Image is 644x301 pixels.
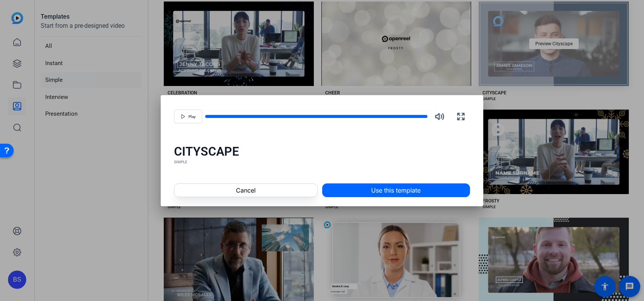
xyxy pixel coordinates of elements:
div: SIMPLE [174,159,470,165]
button: Use this template [322,183,470,197]
button: Fullscreen [452,107,470,126]
button: Play [174,110,202,123]
button: Mute [430,107,449,126]
span: Use this template [371,186,421,195]
div: CITYSCAPE [174,144,470,159]
span: Cancel [236,186,256,195]
span: Play [188,115,196,119]
button: Cancel [174,183,317,197]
